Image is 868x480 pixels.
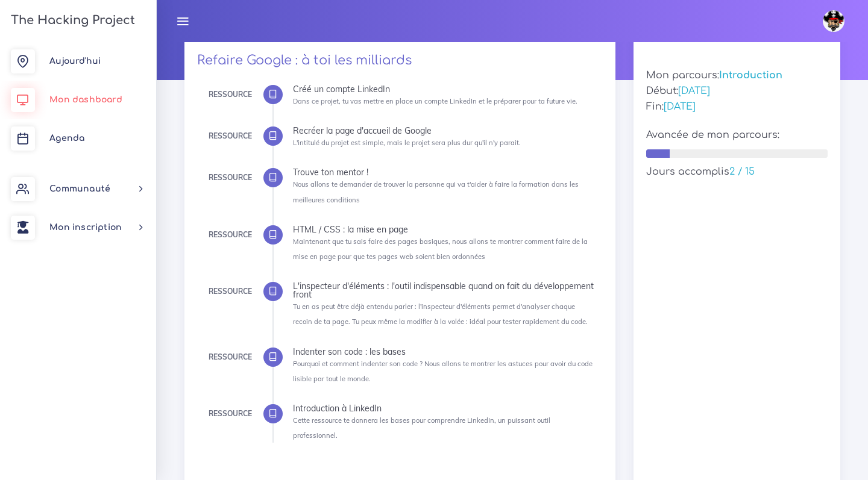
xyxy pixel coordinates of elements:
[209,228,252,242] div: Ressource
[49,223,122,232] span: Mon inscription
[293,360,593,383] small: Pourquoi et comment indenter son code ? Nous allons te montrer les astuces pour avoir du code lis...
[646,129,828,141] h5: Avancée de mon parcours:
[293,126,594,135] div: Recréer la page d'accueil de Google
[49,95,122,104] span: Mon dashboard
[209,285,252,298] div: Ressource
[664,101,696,112] span: [DATE]
[49,184,110,193] span: Communauté
[197,53,412,67] a: Refaire Google : à toi les milliards
[209,88,252,101] div: Ressource
[293,302,588,326] small: Tu en as peut être déjà entendu parler : l'inspecteur d'éléments permet d'analyser chaque recoin ...
[293,139,521,147] small: L'intitulé du projet est simple, mais le projet sera plus dur qu'il n'y parait.
[209,351,252,364] div: Ressource
[209,171,252,184] div: Ressource
[293,180,579,204] small: Nous allons te demander de trouver la personne qui va t'aider à faire la formation dans les meill...
[49,57,101,66] span: Aujourd'hui
[719,70,782,81] span: Introduction
[209,129,252,143] div: Ressource
[646,70,828,81] h5: Mon parcours:
[293,85,594,93] div: Créé un compte LinkedIn
[7,14,135,27] h3: The Hacking Project
[678,86,710,96] span: [DATE]
[646,166,828,178] h5: Jours accomplis
[823,10,844,32] img: avatar
[293,404,594,413] div: Introduction à LinkedIn
[209,407,252,420] div: Ressource
[293,97,577,105] small: Dans ce projet, tu vas mettre en place un compte LinkedIn et le préparer pour ta future vie.
[49,134,84,143] span: Agenda
[293,416,550,440] small: Cette ressource te donnera les bases pour comprendre LinkedIn, un puissant outil professionnel.
[293,282,594,299] div: L'inspecteur d'éléments : l'outil indispensable quand on fait du développement front
[729,166,755,177] span: 2 / 15
[293,348,594,356] div: Indenter son code : les bases
[293,237,588,261] small: Maintenant que tu sais faire des pages basiques, nous allons te montrer comment faire de la mise ...
[293,225,594,234] div: HTML / CSS : la mise en page
[293,168,594,176] div: Trouve ton mentor !
[646,101,828,113] h5: Fin:
[646,86,828,97] h5: Début:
